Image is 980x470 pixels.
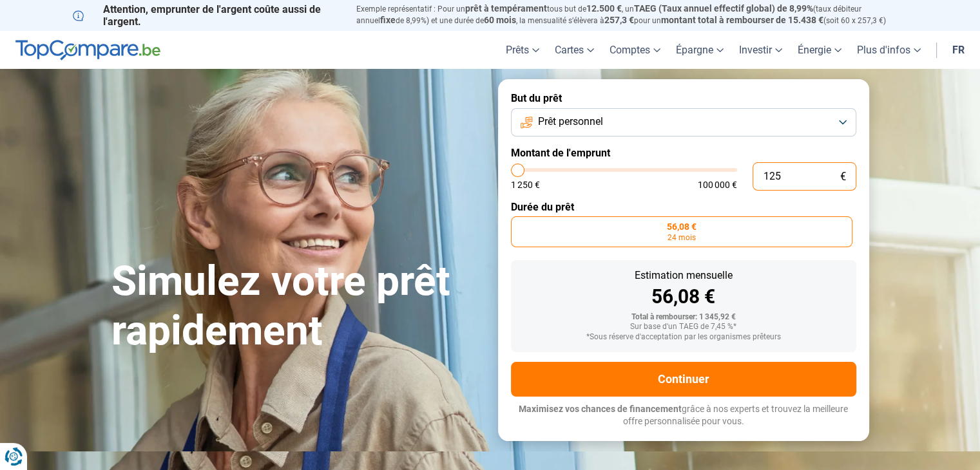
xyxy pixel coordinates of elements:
[604,15,634,25] span: 257,3 €
[511,403,856,428] p: grâce à nos experts et trouvez la meilleure offre personnalisée pour vous.
[849,31,928,69] a: Plus d'infos
[484,15,516,25] span: 60 mois
[634,3,813,14] span: TAEG (Taux annuel effectif global) de 8,99%
[945,31,972,69] a: fr
[521,313,846,322] div: Total à rembourser: 1 345,92 €
[511,92,856,104] label: But du prêt
[15,40,160,61] img: TopCompare
[586,3,622,14] span: 12.500 €
[521,270,846,281] div: Estimation mensuelle
[602,31,668,69] a: Comptes
[547,31,602,69] a: Cartes
[511,108,856,136] button: Prêt personnel
[790,31,849,69] a: Énergie
[668,234,696,241] span: 24 mois
[465,3,547,14] span: prêt à tempérament
[661,15,823,25] span: montant total à rembourser de 15.438 €
[840,171,846,182] span: €
[521,323,846,332] div: Sur base d'un TAEG de 7,45 %*
[111,257,483,356] h1: Simulez votre prêt rapidement
[73,3,341,28] p: Attention, emprunter de l'argent coûte aussi de l'argent.
[511,201,856,213] label: Durée du prêt
[498,31,547,69] a: Prêts
[511,180,540,189] span: 1 250 €
[731,31,790,69] a: Investir
[667,222,697,231] span: 56,08 €
[521,333,846,342] div: *Sous réserve d'acceptation par les organismes prêteurs
[380,15,396,25] span: fixe
[668,31,731,69] a: Épargne
[698,180,737,189] span: 100 000 €
[521,287,846,306] div: 56,08 €
[519,404,682,414] span: Maximisez vos chances de financement
[538,115,603,129] span: Prêt personnel
[356,3,908,26] p: Exemple représentatif : Pour un tous but de , un (taux débiteur annuel de 8,99%) et une durée de ...
[511,362,856,397] button: Continuer
[511,147,856,159] label: Montant de l'emprunt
